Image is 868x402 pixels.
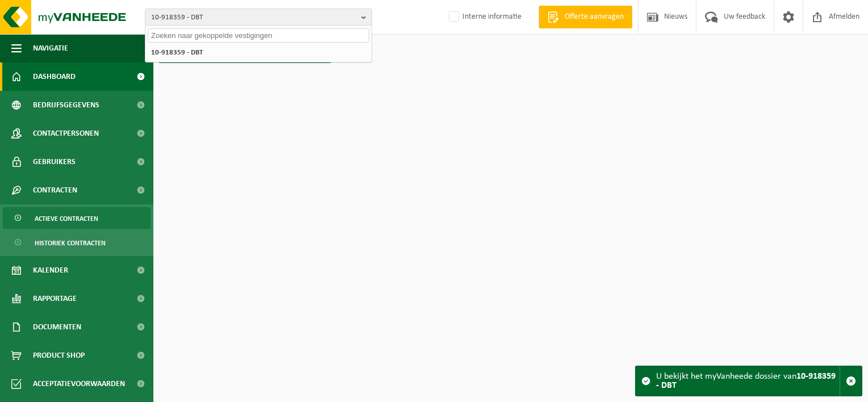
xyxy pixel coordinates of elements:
[33,119,99,148] span: Contactpersonen
[35,208,98,229] span: Actieve contracten
[33,341,85,370] span: Product Shop
[539,6,632,28] a: Offerte aanvragen
[33,370,125,398] span: Acceptatievoorwaarden
[148,45,369,60] li: 10-918359 - DBT
[656,372,836,390] strong: 10-918359 - DBT
[35,232,106,254] span: Historiek contracten
[33,148,76,176] span: Gebruikers
[446,9,521,26] label: Interne informatie
[145,9,372,26] button: 10-918359 - DBT
[148,28,369,43] input: Zoeken naar gekoppelde vestigingen
[33,313,81,341] span: Documenten
[33,256,68,284] span: Kalender
[151,9,357,26] span: 10-918359 - DBT
[656,366,840,396] div: U bekijkt het myVanheede dossier van
[33,34,68,62] span: Navigatie
[33,62,76,91] span: Dashboard
[562,11,627,23] span: Offerte aanvragen
[3,207,151,229] a: Actieve contracten
[33,91,99,119] span: Bedrijfsgegevens
[33,176,77,204] span: Contracten
[33,284,77,313] span: Rapportage
[3,232,151,253] a: Historiek contracten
